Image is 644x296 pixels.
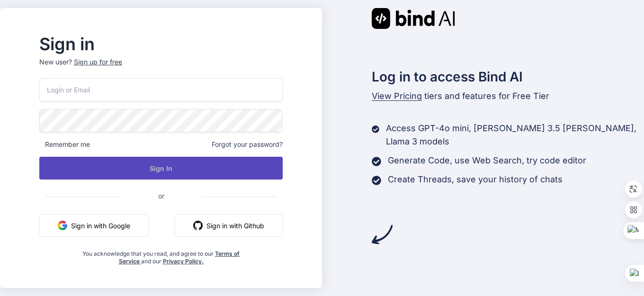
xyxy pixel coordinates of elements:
a: Terms of Service [119,250,240,265]
button: Sign In [39,157,283,179]
input: Login or Email [39,78,283,101]
p: Create Threads, save your history of chats [388,173,563,186]
img: Bind AI logo [372,8,455,29]
p: tiers and features for Free Tier [372,90,644,103]
div: You acknowledge that you read, and agree to our and our [80,244,242,265]
button: Sign in with Github [175,214,283,237]
p: Generate Code, use Web Search, try code editor [388,154,586,167]
span: View Pricing [372,91,422,101]
p: New user? [39,57,283,78]
h2: Sign in [39,36,283,52]
a: Privacy Policy. [163,258,204,265]
div: Sign up for free [74,57,122,67]
img: google [58,221,67,230]
span: Forgot your password? [212,140,283,149]
h2: Log in to access Bind AI [372,67,644,87]
span: or [120,184,202,207]
p: Access GPT-4o mini, [PERSON_NAME] 3.5 [PERSON_NAME], Llama 3 models [386,122,644,148]
img: arrow [372,224,393,245]
img: github [193,221,203,230]
button: Sign in with Google [39,214,149,237]
span: Remember me [39,140,90,149]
